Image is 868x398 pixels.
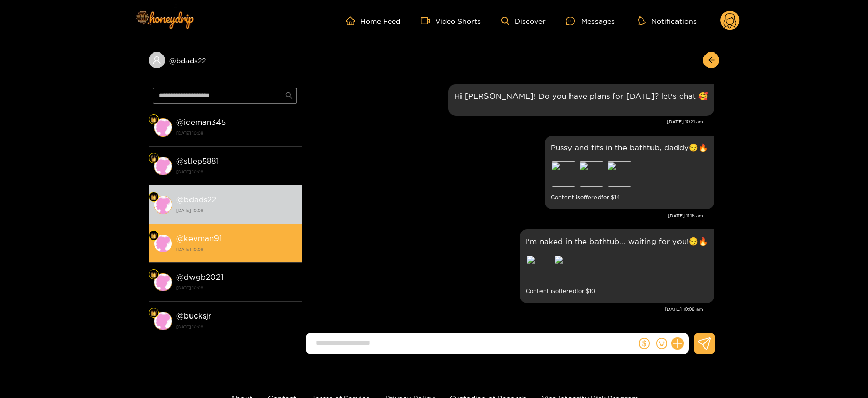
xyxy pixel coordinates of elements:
[154,157,172,175] img: conversation
[526,285,708,297] small: Content is offered for $ 10
[176,273,223,281] strong: @ dwgb2021
[307,306,703,313] div: [DATE] 10:08 am
[151,272,157,278] img: Fan Level
[448,84,714,116] div: Sep. 22, 10:21 am
[151,310,157,316] img: Fan Level
[708,56,715,65] span: arrow-left
[176,167,296,176] strong: [DATE] 10:08
[176,234,222,243] strong: @ kevman91
[285,92,293,100] span: search
[176,311,211,320] strong: @ bucksjr
[176,195,216,204] strong: @ bdads22
[520,229,714,303] div: Sep. 24, 10:08 am
[154,312,172,330] img: conversation
[551,142,708,153] p: Pussy and tits in the bathtub, daddy😏🔥
[176,118,226,126] strong: @ iceman345
[526,235,708,247] p: I'm naked in the bathtub... waiting for you!😏🔥
[151,194,157,200] img: Fan Level
[346,16,360,25] span: home
[151,117,157,123] img: Fan Level
[176,322,296,331] strong: [DATE] 10:08
[421,16,435,25] span: video-camera
[635,16,700,26] button: Notifications
[545,136,714,209] div: Sep. 23, 11:16 am
[346,16,400,25] a: Home Feed
[566,15,615,27] div: Messages
[637,336,652,351] button: dollar
[551,192,708,203] small: Content is offered for $ 14
[307,118,703,125] div: [DATE] 10:21 am
[307,212,703,219] div: [DATE] 11:16 am
[154,196,172,214] img: conversation
[281,88,297,104] button: search
[176,128,296,138] strong: [DATE] 10:08
[149,52,302,68] div: @bdads22
[176,206,296,215] strong: [DATE] 10:08
[501,17,546,25] a: Discover
[703,52,719,68] button: arrow-left
[454,90,708,102] p: Hi [PERSON_NAME]! Do you have plans for [DATE]? let's chat 🥰
[176,156,219,165] strong: @ stlep5881
[421,16,481,25] a: Video Shorts
[656,338,667,349] span: smile
[154,118,172,137] img: conversation
[154,234,172,253] img: conversation
[154,273,172,291] img: conversation
[176,245,296,254] strong: [DATE] 10:08
[151,233,157,239] img: Fan Level
[639,338,650,349] span: dollar
[176,283,296,293] strong: [DATE] 10:08
[151,155,157,162] img: Fan Level
[152,56,161,65] span: user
